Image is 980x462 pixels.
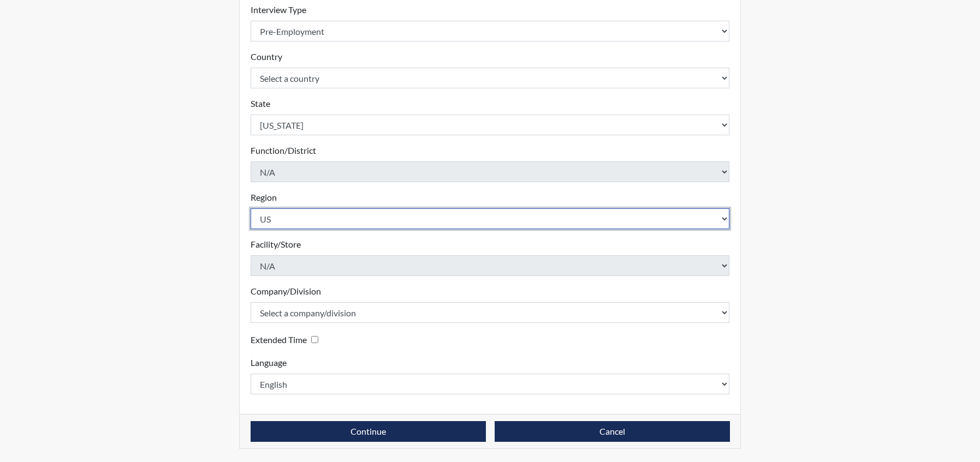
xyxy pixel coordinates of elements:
[251,191,277,204] label: Region
[495,421,730,442] button: Cancel
[251,238,301,251] label: Facility/Store
[251,144,316,157] label: Function/District
[251,332,323,347] div: Checking this box will provide the interviewee with an accomodation of extra time to answer each ...
[251,97,270,110] label: State
[251,356,287,369] label: Language
[251,333,307,346] label: Extended Time
[251,421,486,442] button: Continue
[251,285,321,298] label: Company/Division
[251,3,306,16] label: Interview Type
[251,50,282,63] label: Country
